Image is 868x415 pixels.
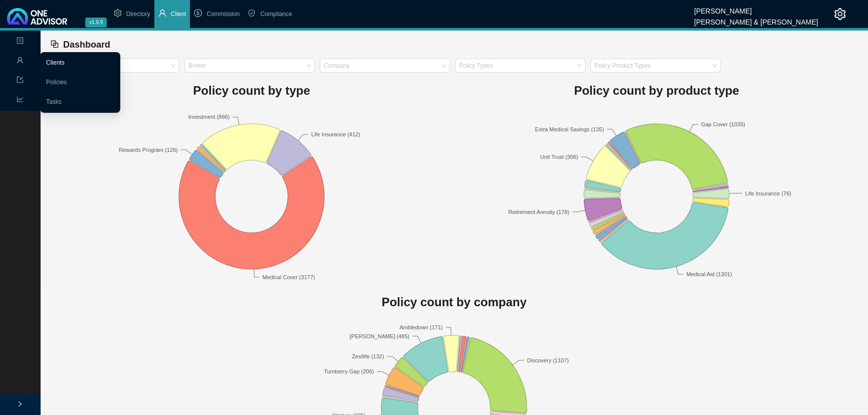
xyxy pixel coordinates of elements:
span: user [158,9,166,17]
span: Commission [206,11,240,18]
span: line-chart [17,92,24,109]
text: Discovery (1107) [527,357,569,363]
span: setting [834,8,846,20]
span: Dashboard [63,40,110,50]
text: Zestlife (132) [352,353,384,359]
text: Rewards Program (126) [119,147,177,153]
div: [PERSON_NAME] & [PERSON_NAME] [694,14,818,25]
a: Policies [46,79,67,86]
text: Extra Medical Savings (135) [535,126,604,132]
span: setting [114,9,122,17]
span: user [17,53,24,70]
text: Life Insurance (76) [745,190,791,196]
span: Directory [126,11,150,18]
span: Client [171,11,186,18]
span: right [17,401,23,407]
text: Unit Trust (306) [540,154,578,160]
span: dollar [194,9,202,17]
text: Gap Cover (1035) [701,122,745,128]
text: Medical Aid (1301) [686,271,732,277]
a: Tasks [46,98,62,105]
h1: Policy count by product type [454,81,859,101]
span: block [50,40,59,49]
text: Life Insurance (412) [311,131,360,137]
span: safety [248,9,256,17]
text: Ambledown (171) [399,324,443,330]
div: [PERSON_NAME] [694,3,818,14]
text: [PERSON_NAME] (485) [350,333,409,339]
text: Turnberry Gap (206) [324,369,374,375]
text: Investment (866) [188,114,230,120]
h1: Policy count by type [49,81,454,101]
text: Medical Cover (3177) [262,274,315,280]
a: Clients [46,59,65,66]
text: Retirement Annuity (178) [508,209,569,215]
span: import [17,72,24,90]
h1: Policy count by company [49,292,859,312]
span: v1.9.9 [85,18,107,28]
img: 2df55531c6924b55f21c4cf5d4484680-logo-light.svg [7,8,67,25]
span: Compliance [260,11,292,18]
span: profile [17,33,24,51]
